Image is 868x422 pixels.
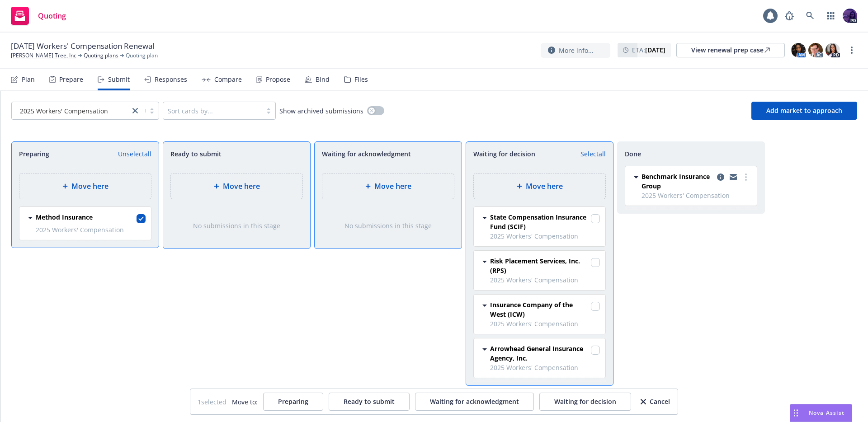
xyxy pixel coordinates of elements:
[322,149,411,159] span: Waiting for acknowledgment
[715,172,726,183] a: copy logging email
[539,393,631,411] button: Waiting for decision
[170,173,303,199] div: Move here
[625,149,641,159] span: Done
[490,363,600,372] span: 2025 Workers' Compensation
[16,106,125,116] span: 2025 Workers' Compensation
[490,319,600,328] span: 2025 Workers' Compensation
[232,397,258,407] span: Move to:
[20,106,108,116] span: 2025 Workers' Compensation
[790,404,852,422] button: Nova Assist
[791,43,806,57] img: photo
[641,393,670,410] div: Cancel
[354,76,368,83] div: Files
[11,41,154,52] span: [DATE] Workers' Compensation Renewal
[642,191,751,200] span: 2025 Workers' Compensation
[198,397,226,407] span: 1 selected
[84,52,118,60] a: Quoting plans
[780,7,798,25] a: Report a Bug
[490,212,589,231] span: State Compensation Insurance Fund (SCIF)
[329,393,410,411] button: Ready to submit
[822,7,840,25] a: Switch app
[632,45,665,55] span: ETA :
[322,173,454,199] div: Move here
[640,393,670,411] button: Cancel
[751,102,857,120] button: Add market to approach
[490,275,600,285] span: 2025 Workers' Compensation
[580,149,606,159] a: Select all
[19,149,49,159] span: Preparing
[170,149,222,159] span: Ready to submit
[130,105,141,116] a: close
[645,46,665,54] strong: [DATE]
[691,43,770,57] div: View renewal prep case
[108,76,130,83] div: Submit
[676,43,785,57] a: View renewal prep case
[541,43,610,58] button: More info...
[415,393,534,411] button: Waiting for acknowledgment
[430,397,519,406] span: Waiting for acknowledgment
[808,43,823,57] img: photo
[126,52,158,60] span: Quoting plan
[329,221,447,230] div: No submissions in this stage
[266,76,290,83] div: Propose
[526,181,563,192] span: Move here
[741,172,751,183] a: more
[19,173,151,199] div: Move here
[490,231,600,241] span: 2025 Workers' Compensation
[801,7,819,25] a: Search
[809,409,844,417] span: Nova Assist
[642,172,713,191] span: Benchmark Insurance Group
[316,76,330,83] div: Bind
[263,393,323,411] button: Preparing
[374,181,411,192] span: Move here
[846,45,857,56] a: more
[559,46,594,55] span: More info...
[214,76,242,83] div: Compare
[155,76,187,83] div: Responses
[554,397,616,406] span: Waiting for decision
[278,397,308,406] span: Preparing
[490,256,589,275] span: Risk Placement Services, Inc. (RPS)
[71,181,108,192] span: Move here
[790,404,802,422] div: Drag to move
[279,106,363,116] span: Show archived submissions
[728,172,739,183] a: copy logging email
[7,3,70,28] a: Quoting
[59,76,83,83] div: Prepare
[473,173,606,199] div: Move here
[766,106,842,115] span: Add market to approach
[36,225,146,234] span: 2025 Workers' Compensation
[490,344,589,363] span: Arrowhead General Insurance Agency, Inc.
[178,221,296,230] div: No submissions in this stage
[36,212,93,222] span: Method Insurance
[22,76,35,83] div: Plan
[38,12,66,19] span: Quoting
[843,9,857,23] img: photo
[490,300,589,319] span: Insurance Company of the West (ICW)
[473,149,535,159] span: Waiting for decision
[344,397,395,406] span: Ready to submit
[826,43,840,57] img: photo
[11,52,76,60] a: [PERSON_NAME] Tree, Inc
[118,149,151,159] a: Unselect all
[223,181,260,192] span: Move here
